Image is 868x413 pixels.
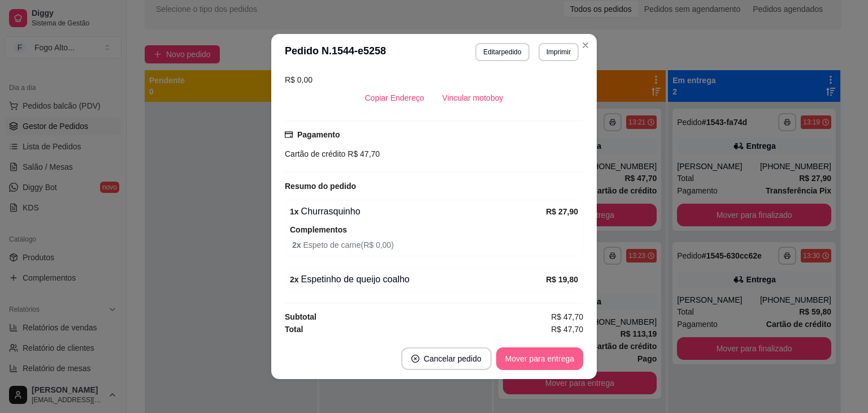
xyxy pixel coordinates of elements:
span: R$ 47,70 [551,323,583,335]
span: close-circle [411,355,419,363]
strong: 2 x [290,275,299,284]
span: R$ 47,70 [551,311,583,323]
strong: Resumo do pedido [285,182,356,191]
button: close-circleCancelar pedido [401,347,492,370]
strong: 1 x [290,207,299,216]
div: Churrasquinho [290,205,546,218]
span: R$ 0,00 [285,75,313,84]
strong: 2 x [292,240,303,249]
span: R$ 47,70 [345,149,380,158]
strong: R$ 27,90 [546,207,578,216]
span: Cartão de crédito [285,149,345,158]
strong: Complementos [290,225,347,234]
button: Imprimir [539,43,579,61]
span: Espeto de carne ( R$ 0,00 ) [292,239,578,251]
span: credit-card [285,131,293,139]
button: Mover para entrega [496,347,583,370]
strong: Pagamento [297,130,340,139]
button: Copiar Endereço [356,87,433,109]
strong: Total [285,325,303,334]
div: Espetinho de queijo coalho [290,273,546,286]
button: Close [576,36,594,54]
button: Vincular motoboy [433,87,513,109]
strong: Subtotal [285,312,316,321]
strong: R$ 19,80 [546,275,578,284]
h3: Pedido N. 1544-e5258 [285,43,386,61]
button: Editarpedido [475,43,529,61]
